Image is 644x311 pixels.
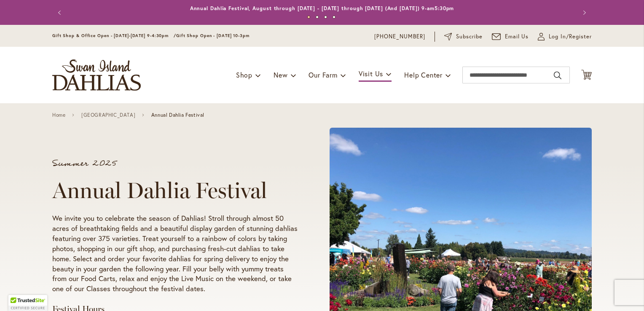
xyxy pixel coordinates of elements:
a: Email Us [492,32,529,41]
span: Email Us [505,32,529,41]
span: New [274,70,287,79]
a: Subscribe [444,32,483,41]
span: Visit Us [359,69,383,78]
span: Our Farm [309,70,337,79]
span: Log In/Register [549,32,592,41]
button: 1 of 4 [307,16,310,19]
p: We invite you to celebrate the season of Dahlias! Stroll through almost 50 acres of breathtaking ... [52,213,298,294]
button: 4 of 4 [333,16,335,19]
button: Next [575,4,592,21]
a: store logo [52,59,141,91]
h1: Annual Dahlia Festival [52,178,298,203]
button: 2 of 4 [316,16,319,19]
a: Log In/Register [538,32,592,41]
span: Gift Shop Open - [DATE] 10-3pm [176,33,250,38]
a: Home [52,112,65,118]
span: Shop [236,70,252,79]
p: Summer 2025 [52,159,298,168]
a: [PHONE_NUMBER] [374,32,425,41]
button: Previous [52,4,69,21]
span: Help Center [404,70,443,79]
a: [GEOGRAPHIC_DATA] [81,112,135,118]
span: Gift Shop & Office Open - [DATE]-[DATE] 9-4:30pm / [52,33,176,38]
span: Annual Dahlia Festival [151,112,204,118]
span: Subscribe [456,32,483,41]
button: 3 of 4 [324,16,327,19]
a: Annual Dahlia Festival, August through [DATE] - [DATE] through [DATE] (And [DATE]) 9-am5:30pm [190,5,454,11]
